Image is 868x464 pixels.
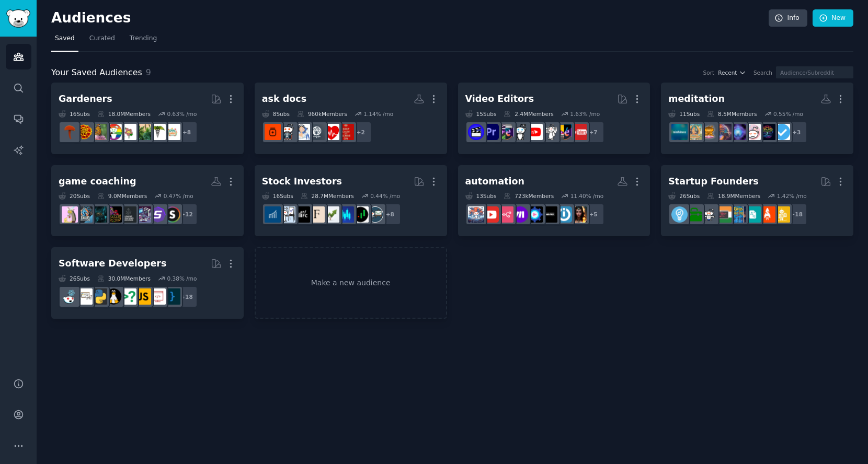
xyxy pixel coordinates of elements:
img: DoctorsAdvice [309,124,325,140]
img: LeagueCoaching [106,206,122,223]
img: videography [541,124,557,140]
img: techjobs [774,206,790,223]
img: medicalscribe [338,124,354,140]
img: Youtube_Automation [483,206,499,223]
a: game coaching20Subs9.0MMembers0.47% /mo+12streamingSmallStreamersSmalltwitchstreamersLeagueCoachi... [51,165,244,237]
img: DermatologyQuestions [294,124,310,140]
img: learnpython [76,288,93,305]
img: reactjs [62,288,78,305]
span: 9 [146,67,151,77]
img: dividends [265,206,281,223]
div: + 18 [176,286,198,308]
img: mycology [62,124,78,140]
img: AI_Agents [468,206,484,223]
a: Stock Investors16Subs28.7MMembers0.44% /mo+8stocksDaytradingStockMarketinvestingfinanceFinancialC... [255,165,447,237]
img: LeagueCoachingGrounds [120,206,136,223]
div: 11.40 % /mo [570,192,604,200]
span: Curated [89,34,115,43]
div: 18.9M Members [707,192,760,200]
img: StartUpIndia [759,206,775,223]
div: + 18 [785,203,807,225]
div: 960k Members [297,110,347,118]
img: javascript [135,288,151,305]
div: 1.14 % /mo [363,110,393,118]
div: + 12 [176,203,198,225]
img: investing [323,206,339,223]
div: automation [465,175,525,188]
img: VideoEditors [468,124,484,140]
div: Software Developers [59,257,166,270]
div: + 2 [350,121,372,143]
img: n8n_ai_agents [497,206,513,223]
div: + 8 [379,203,401,225]
a: Software Developers26Subs30.0MMembers0.38% /mo+18programmingwebdevjavascriptcscareerquestionslinu... [51,247,244,319]
a: Curated [86,30,119,52]
img: youtubers [527,124,543,140]
div: + 3 [785,121,807,143]
img: audiomeditation [715,124,732,140]
a: Info [769,9,807,27]
a: Startup Founders26Subs18.9MMembers1.42% /mo+18techjobsStartUpIndiajobsgigs_hiringdevelopersIndiah... [661,165,853,237]
img: maketemplates [512,206,528,223]
div: 18.0M Members [97,110,151,118]
div: 13 Sub s [465,192,497,200]
img: LeagueCoachinGG [76,206,93,223]
img: FinancialCareers [294,206,310,223]
img: DiagnoseMe [279,124,295,140]
img: houseplants [106,124,122,140]
img: Discord [62,206,78,223]
img: streaming [164,206,180,223]
div: 2.4M Members [504,110,553,118]
div: + 7 [583,121,604,143]
img: WorkflowAutomation [527,206,543,223]
img: options [279,206,295,223]
img: spirituality [759,124,775,140]
img: AskDocs [265,124,281,140]
img: hiring [701,206,717,223]
a: Make a new audience [255,247,447,319]
img: editors [497,124,513,140]
img: Entrepreneur [671,206,688,223]
img: whatsthisplant [76,124,93,140]
div: 16 Sub s [59,110,90,118]
div: 723k Members [504,192,554,200]
img: AdvancedMeditation [686,124,702,140]
span: Trending [130,34,157,43]
img: Relax [745,124,761,140]
span: Recent [718,69,737,76]
img: Daytrading [352,206,369,223]
img: IndoorPlants [135,124,151,140]
div: Search [753,69,772,76]
img: StockMarket [338,206,354,223]
h2: Audiences [51,10,769,27]
div: 0.55 % /mo [773,110,803,118]
img: webdev [150,288,166,305]
img: gopro [512,124,528,140]
img: developersIndia [715,206,732,223]
img: gardening [91,124,107,140]
div: game coaching [59,175,136,188]
div: 11 Sub s [668,110,700,118]
a: ask docs8Subs960kMembers1.14% /mo+2medicalscribeAskHealthDoctorsAdviceDermatologyQuestionsDiagnos... [255,83,447,154]
a: Saved [51,30,78,52]
div: 26 Sub s [668,192,700,200]
div: Startup Founders [668,175,758,188]
div: 0.63 % /mo [167,110,197,118]
img: Python [91,288,107,305]
div: meditation [668,92,725,106]
img: Mindfulness [671,124,688,140]
img: n8nPro [541,206,557,223]
div: 0.44 % /mo [370,192,400,200]
img: AskHealth [323,124,339,140]
img: growagardentradehub [164,124,180,140]
div: 1.42 % /mo [777,192,807,200]
div: ask docs [262,92,306,106]
div: 20 Sub s [59,192,90,200]
img: cscareerquestions [120,288,136,305]
div: Gardeners [59,92,112,106]
input: Audience/Subreddit [776,66,853,78]
a: Trending [126,30,161,52]
img: Integromat [556,206,572,223]
img: gigs_hiring [730,206,746,223]
a: Video Editors15Subs2.4MMembers1.63% /mo+7NewTubersVideoEditingvideographyyoutubersgoproeditorspre... [458,83,650,154]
